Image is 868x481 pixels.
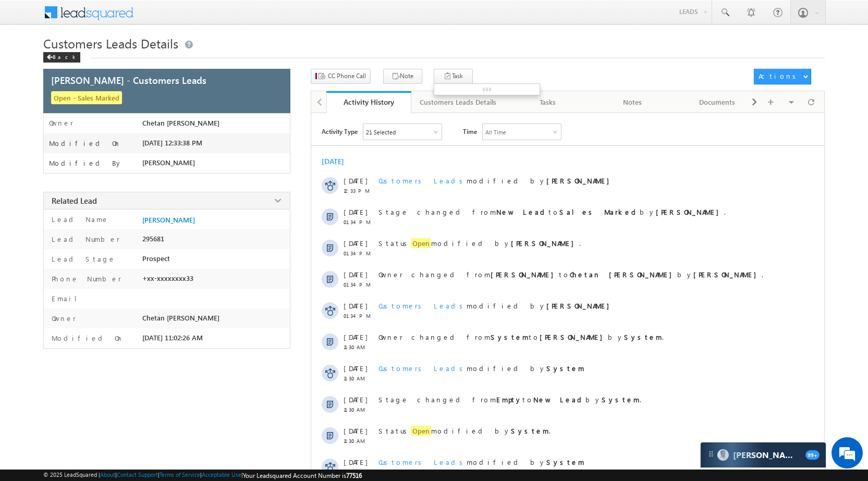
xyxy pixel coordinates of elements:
[411,426,431,436] span: Open
[344,239,367,248] span: [DATE]
[344,219,375,225] span: 01:34 PM
[51,73,206,87] span: [PERSON_NAME] - Customers Leads
[117,471,158,478] a: Contact Support
[142,314,219,322] span: Chetan [PERSON_NAME]
[693,270,762,279] strong: [PERSON_NAME]
[100,471,115,478] a: About
[485,129,506,135] div: All Time
[51,91,122,104] span: Open - Sales Marked
[49,254,116,263] label: Lead Stage
[49,159,123,167] label: Modified By
[344,176,367,185] span: [DATE]
[142,139,202,147] span: [DATE] 12:33:38 PM
[142,254,170,263] span: Prospect
[326,91,411,113] a: Activity History
[142,274,193,282] span: +xx-xxxxxxxx33
[142,216,195,224] a: [PERSON_NAME]
[378,395,641,404] span: Stage changed from to by .
[344,270,367,279] span: [DATE]
[506,91,591,113] a: Tasks
[602,395,640,404] strong: System
[49,235,120,243] label: Lead Number
[411,238,431,248] span: Open
[328,71,366,81] span: CC Phone Call
[49,215,109,224] label: Lead Name
[378,364,467,373] span: Customers Leads
[420,96,496,108] div: Customers Leads Details
[344,188,375,194] span: 12:33 PM
[243,472,362,479] span: Your Leadsquared Account Number is
[570,270,677,279] strong: Chetan [PERSON_NAME]
[805,450,820,460] span: 99+
[160,471,200,478] a: Terms of Service
[344,469,375,475] span: 11:30 AM
[344,438,375,444] span: 11:30 AM
[434,69,473,84] button: Task
[43,471,362,479] span: © 2025 LeadSquared | | | | |
[49,314,76,323] label: Owner
[378,238,581,248] span: Status modified by .
[496,395,522,404] strong: Empty
[754,69,811,84] button: Actions
[52,195,97,206] span: Related Lead
[344,281,375,288] span: 01:34 PM
[322,156,356,166] div: [DATE]
[463,124,477,139] span: Time
[491,270,559,279] strong: [PERSON_NAME]
[378,176,467,185] span: Customers Leads
[511,426,549,435] strong: System
[344,250,375,256] span: 01:34 PM
[311,69,371,84] button: CC Phone Call
[344,458,367,466] span: [DATE]
[546,364,584,373] strong: System
[546,301,615,310] strong: [PERSON_NAME]
[378,301,467,310] span: Customers Leads
[546,458,584,466] strong: System
[491,332,529,341] strong: System
[344,426,367,435] span: [DATE]
[540,332,608,341] strong: [PERSON_NAME]
[344,364,367,373] span: [DATE]
[344,375,375,381] span: 11:30 AM
[675,91,760,113] a: Documents
[142,158,195,167] span: [PERSON_NAME]
[378,332,664,341] span: Owner changed from to by .
[322,124,358,139] span: Activity Type
[591,91,676,113] a: Notes
[759,71,800,81] div: Actions
[344,313,375,319] span: 01:34 PM
[344,344,375,350] span: 11:30 AM
[142,235,164,243] span: 295681
[49,119,74,127] label: Owner
[49,334,124,342] label: Modified On
[142,119,219,127] span: Chetan [PERSON_NAME]
[559,207,640,216] strong: Sales Marked
[378,207,726,216] span: Stage changed from to by .
[202,471,241,478] a: Acceptable Use
[378,270,763,279] span: Owner changed from to by .
[344,332,367,341] span: [DATE]
[599,96,666,108] div: Notes
[334,97,404,107] div: Activity History
[656,207,724,216] strong: [PERSON_NAME]
[624,332,662,341] strong: System
[378,426,551,436] span: Status modified by .
[49,294,85,303] label: Email
[514,96,581,108] div: Tasks
[700,442,826,468] div: carter-dragCarter[PERSON_NAME]99+
[683,96,751,108] div: Documents
[344,301,367,310] span: [DATE]
[378,364,584,373] span: modified by
[43,35,178,52] span: Customers Leads Details
[43,52,80,63] div: Back
[49,139,121,147] label: Modified On
[49,274,121,283] label: Phone Number
[411,91,506,113] a: Customers Leads Details
[363,124,442,140] div: Owner Changed,Status Changed,Stage Changed,Source Changed,Notes & 16 more..
[383,69,422,84] button: Note
[378,176,615,185] span: modified by
[533,395,585,404] strong: New Lead
[378,301,615,310] span: modified by
[496,207,548,216] strong: New Lead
